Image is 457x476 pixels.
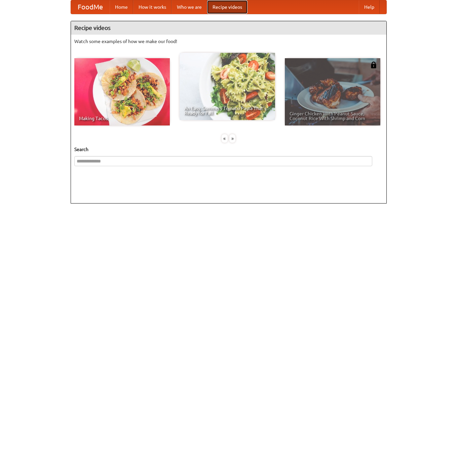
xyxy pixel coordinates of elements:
a: Home [110,0,133,14]
span: Making Tacos [79,116,165,121]
a: Who we are [172,0,207,14]
a: Help [359,0,380,14]
p: Watch some examples of how we make our food! [74,38,383,45]
a: How it works [133,0,172,14]
a: Recipe videos [207,0,247,14]
a: Making Tacos [74,58,170,125]
a: FoodMe [71,0,110,14]
span: An Easy, Summery Tomato Pasta That's Ready for Fall [184,106,270,115]
div: » [229,134,235,143]
h5: Search [74,146,383,153]
img: 483408.png [370,62,377,68]
div: « [222,134,228,143]
a: An Easy, Summery Tomato Pasta That's Ready for Fall [180,53,275,120]
h4: Recipe videos [71,21,386,35]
